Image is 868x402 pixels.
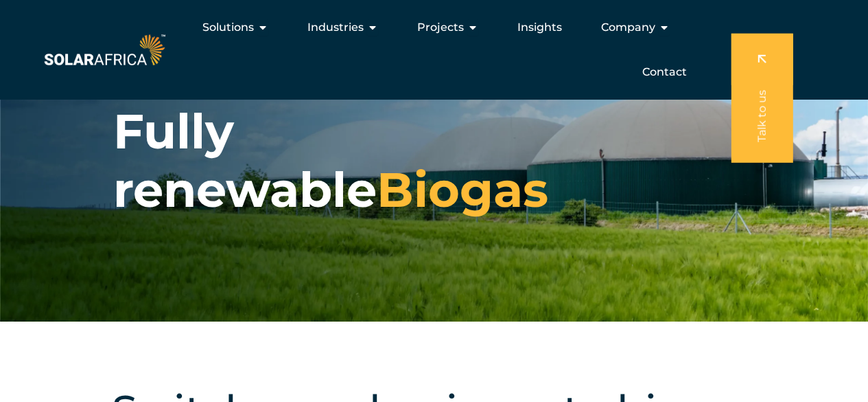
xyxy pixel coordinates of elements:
nav: Menu [168,14,698,86]
span: Company [601,19,655,36]
span: Biogas [377,160,548,219]
span: Projects [417,19,464,36]
span: Industries [307,19,364,36]
span: Solutions [202,19,254,36]
div: Menu Toggle [168,14,698,86]
h1: Fully renewable [113,102,662,219]
a: Insights [517,19,562,36]
a: Contact [642,64,687,80]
